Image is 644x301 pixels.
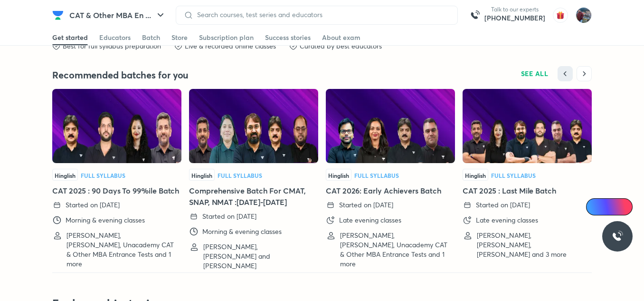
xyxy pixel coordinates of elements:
img: Thumbnail [52,89,181,163]
p: Started on [DATE] [476,200,530,210]
img: Prashant saluja [576,7,592,23]
p: Started on [DATE] [66,200,120,210]
p: [PERSON_NAME], [PERSON_NAME], [PERSON_NAME] and 3 more [477,231,584,259]
img: avatar [553,8,568,23]
div: Success stories [265,33,311,42]
h5: CAT 2025 : 90 Days To 99%ile Batch [52,185,181,196]
span: Ai Doubts [602,203,627,211]
button: CAT & Other MBA En ... [64,6,172,25]
img: Thumbnail [326,89,455,163]
span: Full Syllabus [81,172,125,179]
img: Thumbnail [189,89,318,163]
a: [PHONE_NUMBER] [484,13,545,23]
span: Hinglish [191,172,212,179]
h4: Recommended batches for you [52,69,322,81]
a: Subscription plan [199,30,254,45]
p: Started on [DATE] [202,212,256,221]
div: About exam [322,33,360,42]
p: Late evening classes [339,215,401,225]
a: Get started [52,30,88,45]
span: Full Syllabus [218,172,262,179]
div: Store [171,33,188,42]
h5: CAT 2026: Early Achievers Batch [326,185,455,196]
div: Subscription plan [199,33,254,42]
p: Live & recorded online classes [185,41,276,51]
p: [PERSON_NAME], [PERSON_NAME], Unacademy CAT & Other MBA Entrance Tests and 1 more [66,231,174,269]
p: Talk to our experts [484,6,545,13]
img: Icon [592,203,599,211]
button: SEE ALL [515,66,554,81]
a: Educators [99,30,131,45]
span: Hinglish [328,172,349,179]
p: Morning & evening classes [202,227,282,236]
a: Store [171,30,188,45]
div: Batch [142,33,160,42]
h5: Comprehensive Batch For CMAT, SNAP, NMAT :[DATE]-[DATE] [189,185,318,208]
span: Hinglish [55,172,76,179]
a: Success stories [265,30,311,45]
a: Ai Doubts [586,198,633,215]
img: Company Logo [52,10,64,21]
p: Late evening classes [476,215,538,225]
span: Full Syllabus [491,172,536,179]
p: Started on [DATE] [339,200,393,210]
img: ttu [612,231,623,242]
h5: CAT 2025 : Last Mile Batch [463,185,592,196]
div: Get started [52,33,88,42]
p: Curated by best educators [300,41,382,51]
span: SEE ALL [521,70,549,77]
div: Educators [99,33,131,42]
p: [PERSON_NAME], [PERSON_NAME] and [PERSON_NAME] [203,242,311,271]
img: Thumbnail [463,89,592,163]
a: Batch [142,30,160,45]
p: Best for full syllabus preparation [63,41,161,51]
span: Hinglish [465,172,486,179]
p: [PERSON_NAME], [PERSON_NAME], Unacademy CAT & Other MBA Entrance Tests and 1 more [340,231,447,269]
p: Morning & evening classes [66,215,145,225]
span: Full Syllabus [354,172,399,179]
input: Search courses, test series and educators [193,11,450,19]
a: About exam [322,30,360,45]
img: call-us [465,6,484,25]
